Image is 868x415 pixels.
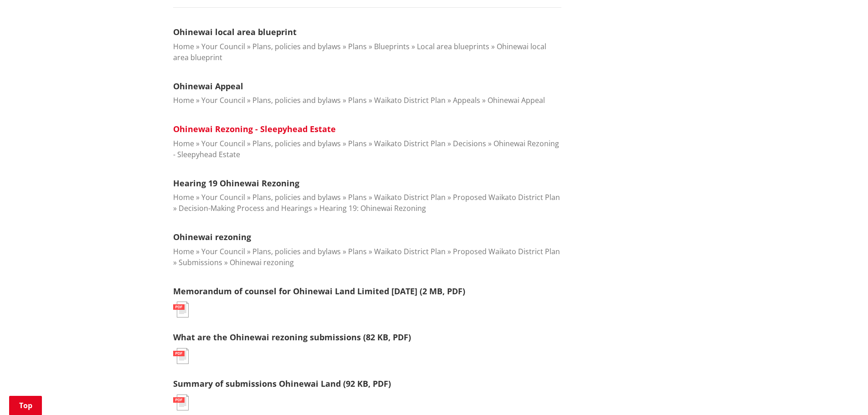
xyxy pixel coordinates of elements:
a: Ohinewai local area blueprint [173,41,546,62]
a: Appeals [453,95,480,105]
a: Plans, policies and bylaws [252,138,341,149]
a: Ohinewai Appeal [488,95,545,105]
a: Waikato District Plan [374,95,446,105]
a: Waikato District Plan [374,246,446,256]
a: Ohinewai rezoning [173,231,251,242]
a: What are the Ohinewai rezoning submissions (82 KB, PDF) [173,332,411,343]
a: Your Council [201,192,245,202]
a: Plans [348,138,367,149]
a: Memorandum of counsel for Ohinewai Land Limited [DATE] (2 MB, PDF) [173,286,465,297]
a: Your Council [201,95,245,105]
a: Decision-Making Process and Hearings [179,203,312,213]
a: Plans [348,41,367,51]
a: Hearing 19 Ohinewai Rezoning [173,178,299,189]
a: Plans [348,95,367,105]
a: Ohinewai rezoning [230,257,294,267]
a: Local area blueprints [417,41,489,51]
a: Plans [348,246,367,256]
a: Plans, policies and bylaws [252,41,341,51]
a: Home [173,138,194,149]
a: Your Council [201,246,245,256]
a: Home [173,95,194,105]
img: document-pdf.svg [173,395,189,410]
a: Home [173,246,194,256]
a: Plans [348,192,367,202]
a: Ohinewai Rezoning - Sleepyhead Estate [173,138,559,159]
a: Proposed Waikato District Plan [453,192,560,202]
iframe: Messenger Launcher [826,377,859,410]
a: Top [9,396,42,415]
a: Blueprints [374,41,410,51]
a: Ohinewai Rezoning - Sleepyhead Estate [173,123,336,134]
a: Proposed Waikato District Plan [453,246,560,256]
img: document-pdf.svg [173,302,189,318]
a: Plans, policies and bylaws [252,192,341,202]
a: Summary of submissions Ohinewai Land (92 KB, PDF) [173,378,391,389]
a: Plans, policies and bylaws [252,246,341,256]
a: Your Council [201,138,245,149]
a: Ohinewai Appeal [173,81,243,92]
a: Home [173,41,194,51]
a: Decisions [453,138,486,149]
a: Waikato District Plan [374,138,446,149]
a: Ohinewai local area blueprint [173,26,297,37]
a: Hearing 19: Ohinewai Rezoning [319,203,426,213]
a: Home [173,192,194,202]
a: Waikato District Plan [374,192,446,202]
img: document-pdf.svg [173,348,189,364]
a: Submissions [179,257,222,267]
a: Plans, policies and bylaws [252,95,341,105]
a: Your Council [201,41,245,51]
